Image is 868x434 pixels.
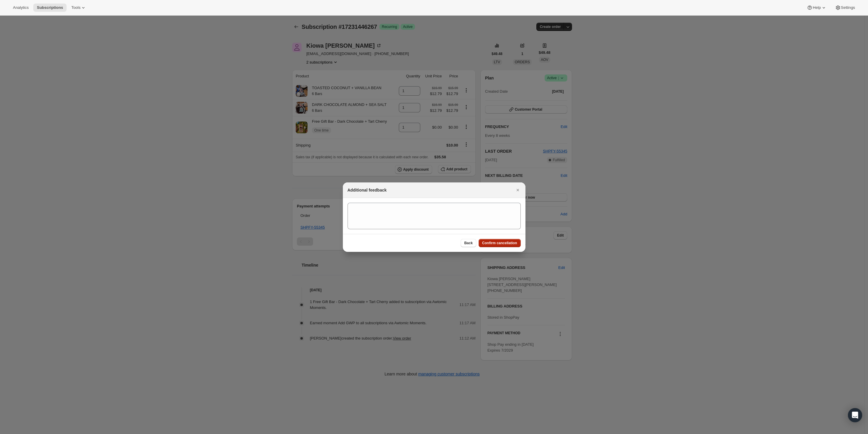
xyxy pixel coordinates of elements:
[71,5,80,10] span: Tools
[514,186,522,194] button: Close
[813,5,821,10] span: Help
[803,4,830,12] button: Help
[37,5,63,10] span: Subscriptions
[461,239,476,247] button: Back
[13,5,29,10] span: Analytics
[841,5,855,10] span: Settings
[68,4,90,12] button: Tools
[464,241,473,245] span: Back
[33,4,67,12] button: Subscriptions
[479,239,521,247] button: Confirm cancellation
[831,4,859,12] button: Settings
[9,4,32,12] button: Analytics
[848,408,862,422] div: Open Intercom Messenger
[348,187,387,193] h2: Additional feedback
[482,241,517,245] span: Confirm cancellation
